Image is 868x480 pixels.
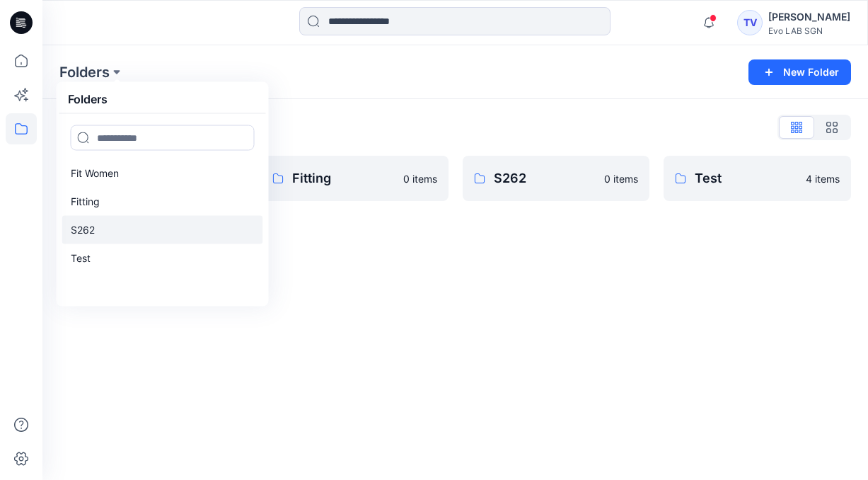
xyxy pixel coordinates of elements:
[71,250,91,267] p: Test
[768,8,850,25] div: [PERSON_NAME]
[71,222,95,239] p: S262
[62,159,263,188] a: Fit Women
[664,156,851,201] a: Test4 items
[261,156,449,201] a: Fitting0 items
[403,171,437,186] p: 0 items
[768,25,850,36] div: Evo LAB SGN
[494,168,596,188] p: S262
[62,216,263,244] a: S262
[292,168,395,188] p: Fitting
[748,59,851,85] button: New Folder
[71,165,119,182] p: Fit Women
[62,188,263,216] a: Fitting
[604,171,638,186] p: 0 items
[59,62,110,82] a: Folders
[737,10,763,35] div: TV
[463,156,650,201] a: S2620 items
[695,168,797,188] p: Test
[71,193,100,210] p: Fitting
[806,171,840,186] p: 4 items
[62,244,263,273] a: Test
[59,85,116,113] h5: Folders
